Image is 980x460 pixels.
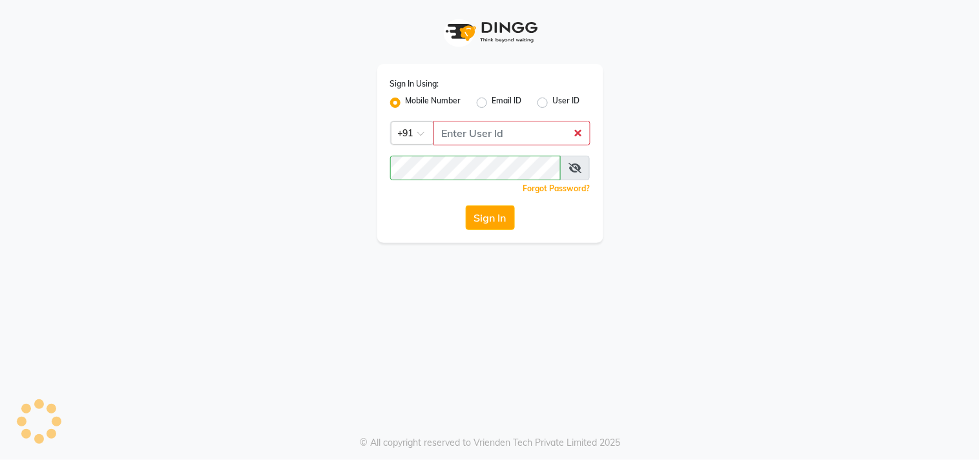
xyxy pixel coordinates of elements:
label: Email ID [492,95,522,110]
label: Mobile Number [406,95,461,110]
button: Sign In [466,205,515,230]
input: Username [390,156,561,180]
label: User ID [553,95,580,110]
input: Username [433,121,590,145]
a: Forgot Password? [523,183,590,193]
label: Sign In Using: [390,78,439,90]
img: logo1.svg [439,13,542,51]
